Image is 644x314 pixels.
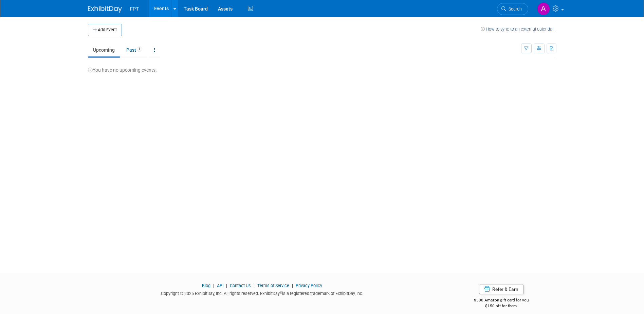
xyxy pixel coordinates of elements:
[130,6,139,12] span: FPT
[280,291,282,294] sup: ®
[481,27,556,32] a: How to sync to an external calendar...
[537,2,550,15] img: Ayanna Grady
[88,24,122,36] button: Add Event
[88,6,122,13] img: ExhibitDay
[121,43,147,56] a: Past1
[479,284,524,294] a: Refer & Earn
[224,283,229,288] span: |
[88,43,120,56] a: Upcoming
[211,283,216,288] span: |
[136,47,142,52] span: 1
[217,283,223,288] a: API
[88,67,157,73] span: You have no upcoming events.
[230,283,251,288] a: Contact Us
[257,283,289,288] a: Terms of Service
[202,283,210,288] a: Blog
[88,289,437,297] div: Copyright © 2025 ExhibitDay, Inc. All rights reserved. ExhibitDay is a registered trademark of Ex...
[290,283,295,288] span: |
[497,3,528,15] a: Search
[252,283,256,288] span: |
[506,6,522,12] span: Search
[447,303,556,309] div: $150 off for them.
[296,283,322,288] a: Privacy Policy
[447,293,556,309] div: $500 Amazon gift card for you,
